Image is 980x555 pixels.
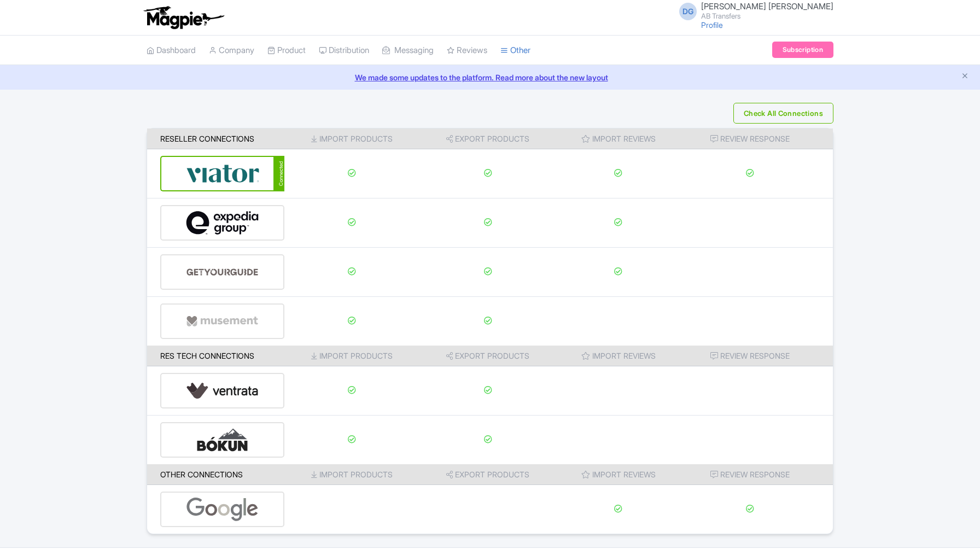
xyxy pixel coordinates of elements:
[160,156,284,191] a: Connected
[500,36,530,66] a: Other
[186,305,259,338] img: musement-dad6797fd076d4ac540800b229e01643.svg
[772,42,833,58] a: Subscription
[147,346,284,366] th: Res Tech Connections
[419,346,557,366] th: Export Products
[680,128,833,149] th: Review Response
[557,128,680,149] th: Import Reviews
[209,36,254,66] a: Company
[680,464,833,485] th: Review Response
[382,36,434,66] a: Messaging
[186,493,259,526] img: google-96de159c2084212d3cdd3c2fb262314c.svg
[679,3,697,20] span: DG
[186,423,259,457] img: bokun-9d666bd0d1b458dbc8a9c3d52590ba5a.svg
[186,157,260,190] img: viator-e2bf771eb72f7a6029a5edfbb081213a.svg
[186,255,259,289] img: get_your_guide-5a6366678479520ec94e3f9d2b9f304b.svg
[557,464,680,485] th: Import Reviews
[186,206,259,239] img: expedia-9e2f273c8342058d41d2cc231867de8b.svg
[186,374,259,407] img: ventrata-b8ee9d388f52bb9ce077e58fa33de912.svg
[319,36,369,66] a: Distribution
[701,1,833,11] span: [PERSON_NAME] [PERSON_NAME]
[733,103,833,124] button: Check All Connections
[557,346,680,366] th: Import Reviews
[284,128,419,149] th: Import Products
[680,346,833,366] th: Review Response
[284,464,419,485] th: Import Products
[284,346,419,366] th: Import Products
[147,36,196,66] a: Dashboard
[147,128,284,149] th: Reseller Connections
[419,128,557,149] th: Export Products
[701,13,833,20] small: AB Transfers
[267,36,306,66] a: Product
[147,464,284,485] th: Other Connections
[673,2,833,20] a: DG [PERSON_NAME] [PERSON_NAME] AB Transfers
[141,5,226,30] img: logo-ab69f6fb50320c5b225c76a69d11143b.png
[961,71,969,83] button: Close announcement
[701,20,723,30] a: Profile
[447,36,487,66] a: Reviews
[419,464,557,485] th: Export Products
[273,156,284,191] div: Connected
[7,72,973,83] a: We made some updates to the platform. Read more about the new layout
